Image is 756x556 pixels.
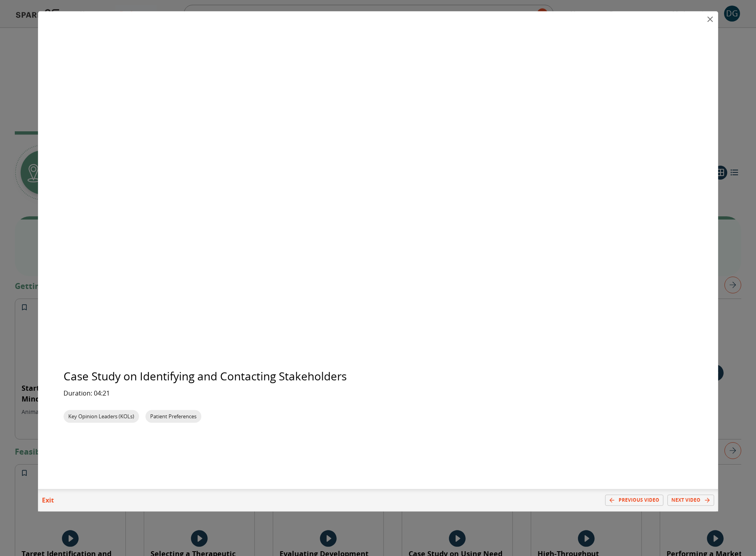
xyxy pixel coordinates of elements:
[667,495,714,506] button: Next video
[63,368,693,384] p: Case Study on Identifying and Contacting Stakeholders
[145,413,201,420] span: Patient Preferences
[605,495,663,506] button: Previous video
[619,497,659,504] p: Previous video
[63,388,693,398] p: Duration: 04:21
[702,11,718,27] button: close
[63,413,139,420] span: Key Opinion Leaders (KOLs)
[38,496,58,505] p: Exit
[671,497,700,504] p: Next video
